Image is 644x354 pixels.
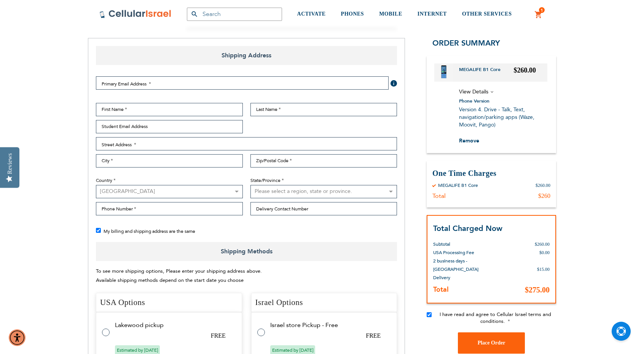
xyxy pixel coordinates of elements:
img: MEGALIFE B1 Core [441,65,446,78]
span: MOBILE [379,11,402,17]
span: 1 [540,7,543,13]
dt: Phone Version [459,98,489,104]
span: $0.00 [539,250,550,255]
span: USA Processing Fee [433,250,474,256]
div: $260 [538,192,550,200]
strong: Total [433,285,449,294]
img: Cellular Israel Logo [99,9,172,19]
span: To see more shipping options, Please enter your shipping address above. Available shipping method... [96,268,262,284]
span: $275.00 [525,286,550,294]
td: Lakewood pickup [115,322,233,329]
span: $260.00 [514,66,536,74]
dd: Version 4. Drive - Talk, Text, navigation/parking apps (Waze, Moovit, Pango) [459,106,547,129]
span: Shipping Address [96,46,397,65]
div: Accessibility Menu [9,329,26,346]
div: Total [432,192,446,200]
span: INTERNET [418,11,447,17]
span: ACTIVATE [297,11,326,17]
span: Shipping Methods [96,242,397,261]
th: Subtotal [433,234,493,248]
button: Place Order [458,332,525,354]
strong: Total Charged Now [433,223,502,234]
span: $260.00 [535,242,550,247]
h3: One Time Charges [432,168,550,179]
input: Search [187,8,282,21]
a: 1 [534,10,543,19]
h4: USA Options [96,293,242,313]
span: 2 business days - [GEOGRAPHIC_DATA] Delivery [433,258,478,281]
span: My billing and shipping address are the same [104,228,195,234]
span: FREE [366,332,381,339]
span: View Details [459,88,488,95]
div: MEGALIFE B1 Core [438,182,478,188]
span: I have read and agree to Cellular Israel terms and conditions. [440,311,551,325]
span: FREE [211,332,226,339]
span: Order Summary [432,38,500,48]
a: MEGALIFE B1 Core [459,66,506,79]
div: Reviews [6,153,13,174]
div: $260.00 [536,182,550,188]
span: OTHER SERVICES [462,11,512,17]
span: PHONES [341,11,364,17]
span: $15.00 [537,267,550,272]
td: Israel store Pickup - Free [270,322,388,329]
span: Place Order [478,340,505,346]
span: Remove [459,137,479,144]
h4: Israel Options [251,293,397,313]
